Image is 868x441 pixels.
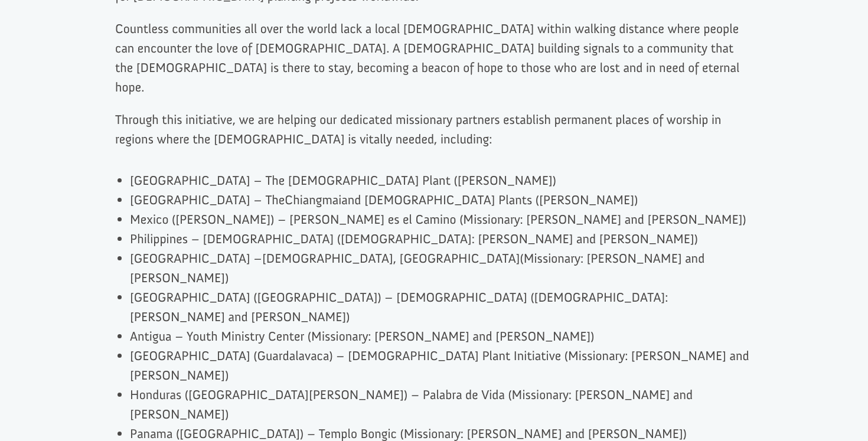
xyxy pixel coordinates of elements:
p: Through this initiative, we are helping our dedicated missionary partners establish permanent pla... [115,110,753,162]
li: [GEOGRAPHIC_DATA] ([GEOGRAPHIC_DATA]) – [DEMOGRAPHIC_DATA] ([DEMOGRAPHIC_DATA]: [PERSON_NAME] and... [130,288,753,326]
li: Mexico ([PERSON_NAME]) – [PERSON_NAME] es el Camino (Missionary: [PERSON_NAME] and [PERSON_NAME]) [130,210,753,229]
li: Honduras ([GEOGRAPHIC_DATA][PERSON_NAME]) – Palabra de Vida (Missionary: [PERSON_NAME] and [PERSO... [130,385,753,424]
li: [GEOGRAPHIC_DATA] (Guardalavaca) – [DEMOGRAPHIC_DATA] Plant Initiative (Missionary: [PERSON_NAME]... [130,346,753,385]
img: US.png [21,47,30,55]
li: Antigua – Youth Ministry Center (Missionary: [PERSON_NAME] and [PERSON_NAME]) [130,326,753,346]
div: to [21,37,162,45]
button: Donate [167,24,220,45]
strong: Project Shovel Ready [28,36,97,45]
div: [PERSON_NAME] donated $100 [21,12,162,35]
span: [DEMOGRAPHIC_DATA], [GEOGRAPHIC_DATA] [262,250,520,266]
li: [GEOGRAPHIC_DATA] – (Missionary: [PERSON_NAME] and [PERSON_NAME]) [130,249,753,288]
li: [GEOGRAPHIC_DATA] – The [DEMOGRAPHIC_DATA] Plant ([PERSON_NAME]) [130,171,753,190]
li: Philippines – [DEMOGRAPHIC_DATA] ([DEMOGRAPHIC_DATA]: [PERSON_NAME] and [PERSON_NAME]) [130,229,753,249]
span: [GEOGRAPHIC_DATA] , [GEOGRAPHIC_DATA] [32,47,162,55]
li: [GEOGRAPHIC_DATA] – The and [DEMOGRAPHIC_DATA] Plants ([PERSON_NAME]) [130,190,753,210]
img: emoji grinningFace [21,25,31,34]
span: Chiangmai [285,192,341,208]
p: Countless communities all over the world lack a local [DEMOGRAPHIC_DATA] within walking distance ... [115,19,753,110]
